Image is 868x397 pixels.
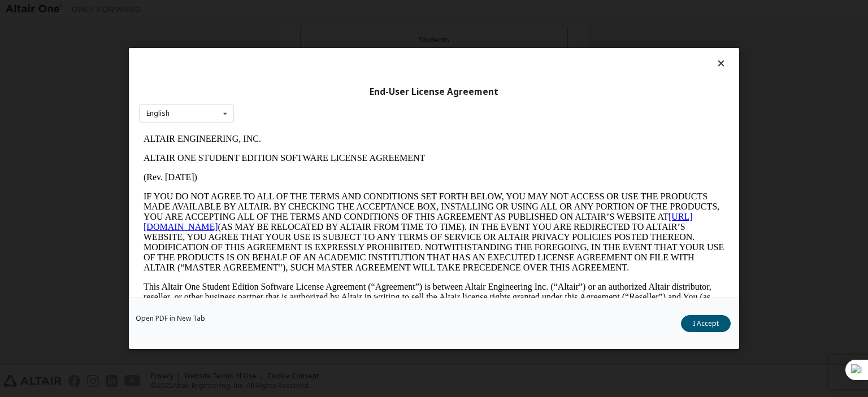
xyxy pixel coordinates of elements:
[5,43,585,53] p: (Rev. [DATE])
[139,86,729,98] div: End-User License Agreement
[5,24,585,34] p: ALTAIR ONE STUDENT EDITION SOFTWARE LICENSE AGREEMENT
[5,5,585,15] p: ALTAIR ENGINEERING, INC.
[5,152,585,193] p: This Altair One Student Edition Software License Agreement (“Agreement”) is between Altair Engine...
[136,315,205,322] a: Open PDF in New Tab
[146,110,170,117] div: English
[5,82,554,102] a: [URL][DOMAIN_NAME]
[681,315,731,332] button: I Accept
[5,62,585,143] p: IF YOU DO NOT AGREE TO ALL OF THE TERMS AND CONDITIONS SET FORTH BELOW, YOU MAY NOT ACCESS OR USE...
